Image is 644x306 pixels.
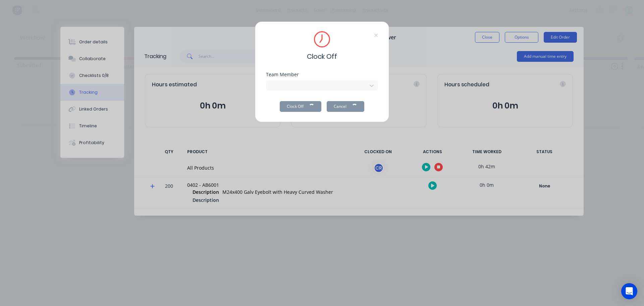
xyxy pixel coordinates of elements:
div: Team Member [266,72,378,77]
button: Clock Off [280,101,321,112]
button: Cancel [327,101,364,112]
div: [PERSON_NAME] [272,89,336,96]
span: Clock Off [307,51,337,61]
div: Open Intercom Messenger [621,283,637,299]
